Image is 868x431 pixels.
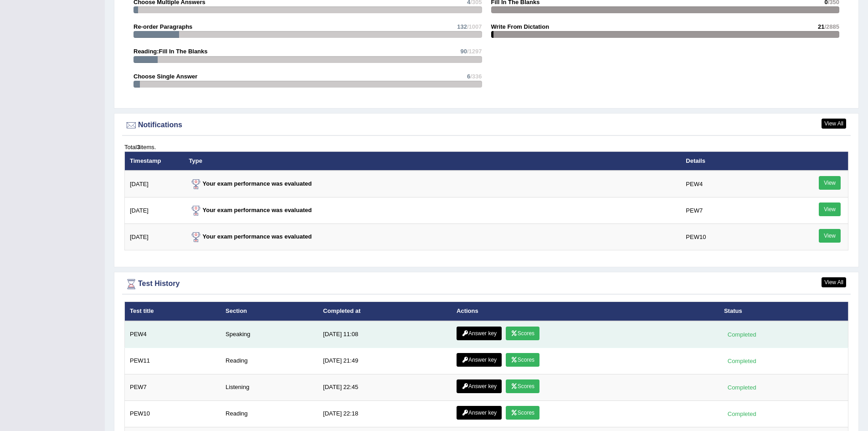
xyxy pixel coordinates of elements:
[318,348,452,374] td: [DATE] 21:49
[221,321,318,348] td: Speaking
[822,277,846,287] a: View All
[125,151,184,171] th: Timestamp
[460,48,467,55] span: 90
[491,23,550,30] strong: Write From Dictation
[818,23,824,30] span: 21
[724,409,760,419] div: Completed
[506,379,539,393] a: Scores
[124,143,848,151] div: Total items.
[506,327,539,340] a: Scores
[124,277,848,291] div: Test History
[221,348,318,374] td: Reading
[184,151,681,171] th: Type
[137,144,140,151] b: 3
[221,374,318,400] td: Listening
[125,171,184,197] td: [DATE]
[318,321,452,348] td: [DATE] 11:08
[189,233,312,240] strong: Your exam performance was evaluated
[457,327,502,340] a: Answer key
[125,224,184,250] td: [DATE]
[506,353,539,367] a: Scores
[189,180,312,187] strong: Your exam performance was evaluated
[719,302,848,321] th: Status
[681,171,793,197] td: PEW4
[134,73,197,80] strong: Choose Single Answer
[134,23,192,30] strong: Re-order Paragraphs
[457,23,467,30] span: 132
[189,207,312,213] strong: Your exam performance was evaluated
[470,73,482,80] span: /336
[824,23,839,30] span: /2885
[124,119,848,132] div: Notifications
[125,197,184,224] td: [DATE]
[724,383,760,392] div: Completed
[125,374,221,400] td: PEW7
[819,203,841,216] a: View
[221,302,318,321] th: Section
[681,197,793,224] td: PEW7
[221,400,318,427] td: Reading
[318,400,452,427] td: [DATE] 22:18
[467,73,470,80] span: 6
[724,330,760,339] div: Completed
[506,406,539,420] a: Scores
[125,321,221,348] td: PEW4
[125,400,221,427] td: PEW10
[822,119,846,129] a: View All
[452,302,719,321] th: Actions
[134,48,208,55] strong: Reading:Fill In The Blanks
[467,48,482,55] span: /1297
[125,302,221,321] th: Test title
[318,374,452,400] td: [DATE] 22:45
[724,356,760,366] div: Completed
[819,229,841,243] a: View
[457,406,502,420] a: Answer key
[125,348,221,374] td: PEW11
[819,176,841,190] a: View
[681,151,793,171] th: Details
[681,224,793,250] td: PEW10
[457,353,502,367] a: Answer key
[467,23,482,30] span: /1007
[318,302,452,321] th: Completed at
[457,379,502,393] a: Answer key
